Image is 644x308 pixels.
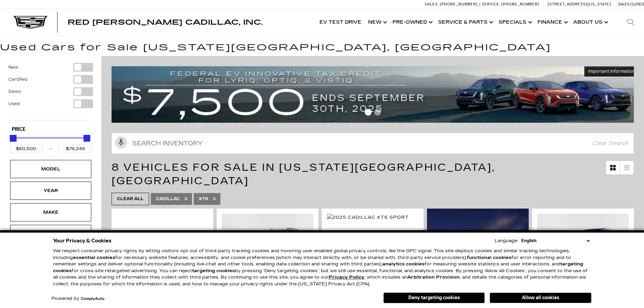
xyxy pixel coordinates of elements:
button: Allow all cookies [490,293,591,303]
input: Minimum [10,144,43,153]
span: [PHONE_NUMBER] [501,2,539,6]
button: Deny targeting cookies [383,292,485,303]
img: 2025 Cadillac XT6 Sport [222,214,313,282]
a: Sales: [PHONE_NUMBER] [425,2,479,6]
span: Go to slide 2 [374,109,381,116]
div: YearYear [10,182,91,200]
label: Used [8,100,20,107]
span: Important Information [588,69,635,74]
strong: essential cookies [73,255,115,260]
div: Price [10,133,92,153]
span: Your Privacy & Cookies [53,236,112,245]
a: Service: [PHONE_NUMBER] [479,2,541,6]
a: [STREET_ADDRESS][US_STATE] [548,2,611,6]
a: Service & Parts [435,9,495,36]
span: Sales: [618,2,630,6]
h5: Price [12,126,90,133]
label: Certified [8,76,27,83]
a: Red [PERSON_NAME] Cadillac, Inc. [68,19,263,26]
div: Powered by [51,297,104,301]
span: [PHONE_NUMBER] [440,2,478,6]
span: Sales: [425,2,439,6]
label: New [8,64,18,71]
div: Language: [495,239,518,243]
span: Closed [630,2,644,6]
div: MileageMileage [10,225,91,243]
div: Model [34,165,68,173]
a: Finance [534,9,570,36]
span: XT6 [199,195,208,203]
label: Demo [8,88,21,95]
span: 8 Vehicles for Sale in [US_STATE][GEOGRAPHIC_DATA], [GEOGRAPHIC_DATA] [112,161,495,187]
div: MakeMake [10,203,91,221]
p: We respect consumer privacy rights by letting visitors opt out of third-party tracking cookies an... [53,248,591,287]
a: Privacy Policy [329,275,364,280]
img: vrp-tax-ending-august-version [112,66,639,123]
span: Clear All [117,195,144,203]
a: ComplyAuto [81,297,104,301]
svg: Click to toggle on voice search [115,136,127,148]
strong: functional cookies [467,255,511,260]
strong: Arbitration Provision [407,275,460,280]
a: EV Test Drive [316,9,365,36]
a: Specials [495,9,534,36]
input: Search Inventory [112,133,634,154]
strong: targeting cookies [192,268,235,274]
div: Minimum Price [10,135,17,142]
img: Cadillac Dark Logo with Cadillac White Text [14,16,47,29]
div: ModelModel [10,160,91,178]
span: Cadillac [156,195,180,203]
div: Maximum Price [84,135,90,142]
input: Maximum [59,144,92,153]
span: Go to slide 1 [365,109,372,116]
img: 2024 Cadillac XT6 Sport [537,214,629,282]
div: Filter by Vehicle Type [8,63,93,120]
a: Pre-Owned [389,9,435,36]
select: Language Select [520,237,591,244]
div: Year [34,187,68,194]
button: Important Information [584,66,639,76]
img: 2025 Cadillac XT6 Sport [327,214,409,221]
a: About Us [570,9,610,36]
a: New [365,9,389,36]
div: Make [34,209,68,216]
span: Red [PERSON_NAME] Cadillac, Inc. [68,18,263,26]
strong: analytics cookies [382,261,425,267]
img: 2024 Cadillac XT6 Sport [117,214,208,284]
strong: targeting cookies [53,261,583,274]
span: Service: [482,2,500,6]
